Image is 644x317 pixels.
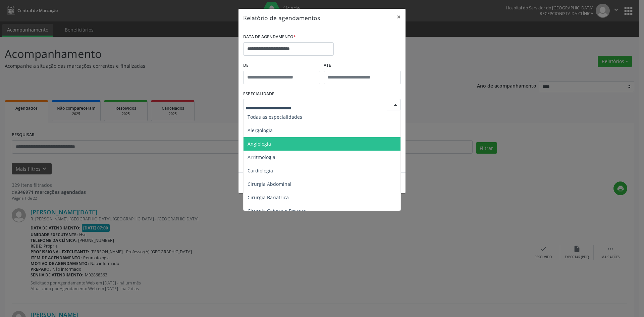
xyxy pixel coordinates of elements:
span: Angiologia [248,141,271,147]
label: DATA DE AGENDAMENTO [243,32,296,42]
label: De [243,60,320,71]
button: Close [392,9,406,25]
span: Cardiologia [248,167,273,174]
span: Cirurgia Cabeça e Pescoço [248,208,307,214]
label: ATÉ [324,60,401,71]
span: Cirurgia Abdominal [248,181,291,187]
span: Alergologia [248,127,273,134]
h5: Relatório de agendamentos [243,13,320,22]
span: Todas as especialidades [248,114,302,120]
span: Arritmologia [248,154,275,160]
label: ESPECIALIDADE [243,89,274,99]
span: Cirurgia Bariatrica [248,194,289,201]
